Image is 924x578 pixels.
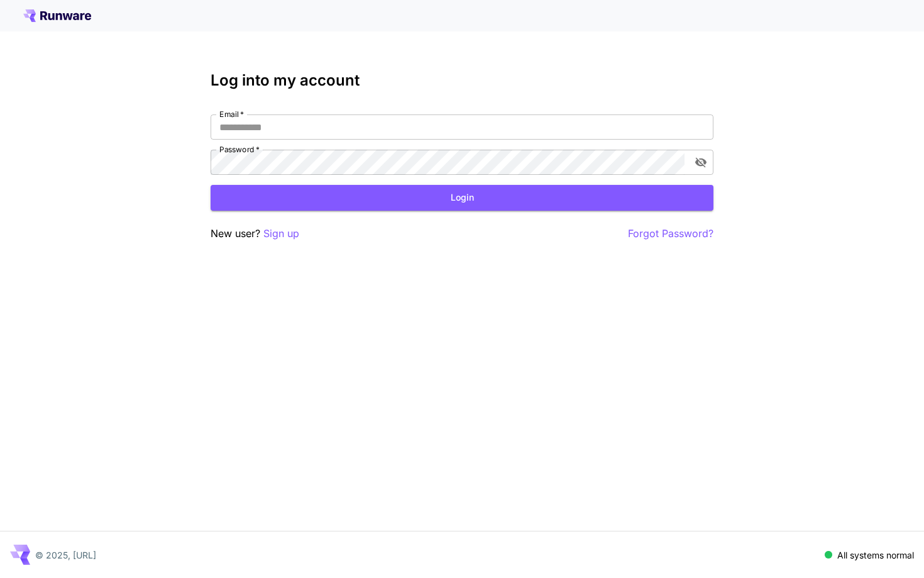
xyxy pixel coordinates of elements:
[211,72,713,89] h3: Log into my account
[628,226,713,242] button: Forgot Password?
[211,226,299,242] p: New user?
[211,185,713,211] button: Login
[837,548,914,562] p: All systems normal
[35,548,96,562] p: © 2025, [URL]
[690,151,712,174] button: toggle password visibility
[219,109,244,119] label: Email
[263,226,299,242] button: Sign up
[219,144,260,155] label: Password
